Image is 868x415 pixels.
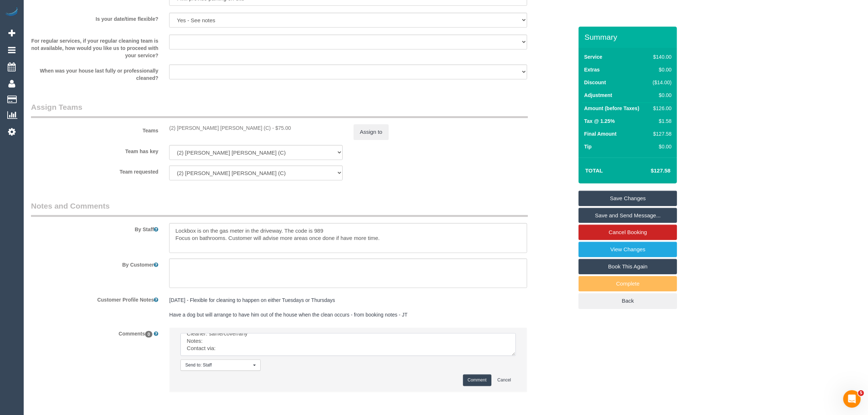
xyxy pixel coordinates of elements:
label: By Customer [26,259,164,268]
iframe: Intercom live chat [843,390,861,408]
div: $140.00 [650,53,672,61]
div: $1.58 [650,117,672,125]
legend: Notes and Comments [31,201,528,217]
a: Save Changes [579,191,677,206]
label: Extras [584,66,600,73]
div: 2 hours x $37.50/hour [169,124,343,132]
button: Cancel [493,375,516,386]
span: Send to: Staff [185,362,251,368]
label: Team requested [26,166,164,175]
div: $127.58 [650,130,672,137]
button: Comment [463,375,491,386]
label: Is your date/time flexible? [26,13,164,23]
label: Amount (before Taxes) [584,105,639,112]
label: Final Amount [584,130,616,137]
button: Send to: Staff [180,360,261,371]
button: Assign to [354,124,389,140]
label: Tip [584,143,592,150]
a: Book This Again [579,259,677,274]
div: $0.00 [650,66,672,73]
label: Team has key [26,145,164,155]
label: Discount [584,79,606,86]
label: When was your house last fully or professionally cleaned? [26,65,164,82]
label: Customer Profile Notes [26,294,164,303]
pre: [DATE] - Flexible for cleaning to happen on either Tuesdays or Thursdays Have a dog but will arra... [169,296,527,318]
span: 0 [145,331,153,338]
label: By Staff [26,223,164,233]
label: Tax @ 1.25% [584,117,615,125]
h4: $127.58 [629,168,670,174]
label: Service [584,53,602,61]
span: 5 [858,390,864,396]
strong: Total [585,167,603,174]
div: ($14.00) [650,79,672,86]
div: $0.00 [650,143,672,150]
label: Comments [26,327,164,337]
div: $126.00 [650,105,672,112]
h3: Summary [584,33,673,41]
a: Save and Send Message... [579,208,677,223]
a: View Changes [579,242,677,257]
a: Back [579,293,677,309]
label: Adjustment [584,92,612,99]
img: Automaid Logo [4,7,19,18]
label: Teams [26,124,164,134]
div: $0.00 [650,92,672,99]
label: For regular services, if your regular cleaning team is not available, how would you like us to pr... [26,35,164,59]
a: Cancel Booking [579,225,677,240]
legend: Assign Teams [31,102,528,118]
